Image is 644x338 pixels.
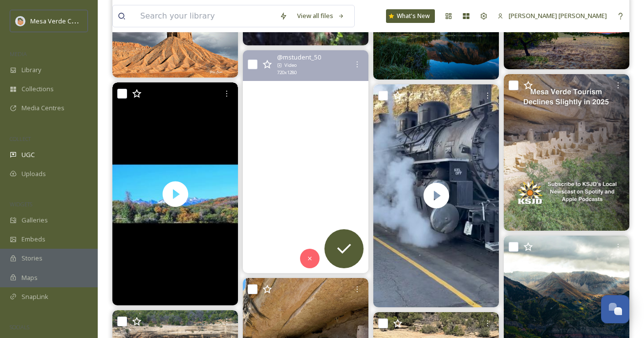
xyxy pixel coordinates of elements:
img: Mesa Verde visitation is down 4% this year — but big anniversaries in 2026 may bring a tourism bo... [504,74,629,231]
span: Stories [21,254,43,263]
span: Collections [21,84,54,94]
button: Open Chat [601,295,629,323]
span: Mesa Verde Country [30,16,90,25]
video: Ancestral Puebloans (Anasazi): The Mysterious Cliff Dwellers of America’s Southwest | Lost Civili... [243,50,368,273]
img: MVC%20SnapSea%20logo%20%281%29.png [16,16,25,26]
span: MEDIA [10,50,27,58]
span: Media Centres [21,103,64,113]
span: Video [284,62,297,69]
video: I spent my day yesterday on dirt roads in Uncompahgre National Forest. I've always wanted to peep... [112,82,238,305]
span: SnapLink [21,292,48,301]
a: [PERSON_NAME] [PERSON_NAME] [493,6,612,25]
video: A short video of our trip to #Durango. We took the train to #silvertoncolorado We also went to #m... [373,84,499,307]
input: Search your library [135,5,275,27]
span: @ mstudent_50 [277,53,321,62]
span: [PERSON_NAME] [PERSON_NAME] [509,11,607,20]
img: thumbnail [373,84,499,307]
span: Embeds [21,235,45,244]
span: Uploads [21,169,46,179]
span: COLLECT [10,135,31,142]
span: Library [21,65,41,75]
a: View all files [292,6,349,25]
span: WIDGETS [10,200,32,208]
span: SOCIALS [10,323,29,331]
img: thumbnail [112,82,238,305]
a: What's New [386,9,435,23]
span: UGC [21,150,35,159]
span: Galleries [21,216,48,225]
span: 720 x 1280 [277,69,297,76]
span: Maps [21,273,38,282]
